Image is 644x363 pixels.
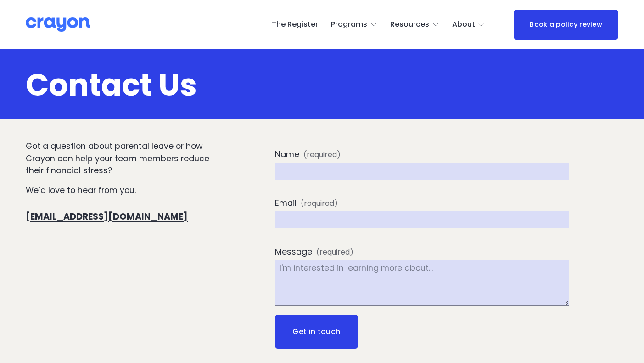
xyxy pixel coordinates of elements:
img: Crayon [26,17,90,33]
button: Get in touch [275,315,358,349]
h1: Contact Us [26,69,618,101]
span: (required) [316,247,353,258]
a: Book a policy review [514,10,618,40]
span: Programs [331,18,367,31]
p: We’d love to hear from you. [26,184,220,197]
span: About [452,18,475,31]
a: folder dropdown [452,17,485,32]
p: Got a question about parental leave or how Crayon can help your team members reduce their financi... [26,140,220,177]
span: Resources [390,18,429,31]
a: The Register [272,17,318,32]
a: folder dropdown [331,17,377,32]
span: Message [275,246,312,258]
span: Email [275,197,297,210]
a: [EMAIL_ADDRESS][DOMAIN_NAME] [26,210,188,223]
span: (required) [303,149,341,160]
a: folder dropdown [390,17,439,32]
span: (required) [301,198,338,209]
span: Name [275,148,299,161]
